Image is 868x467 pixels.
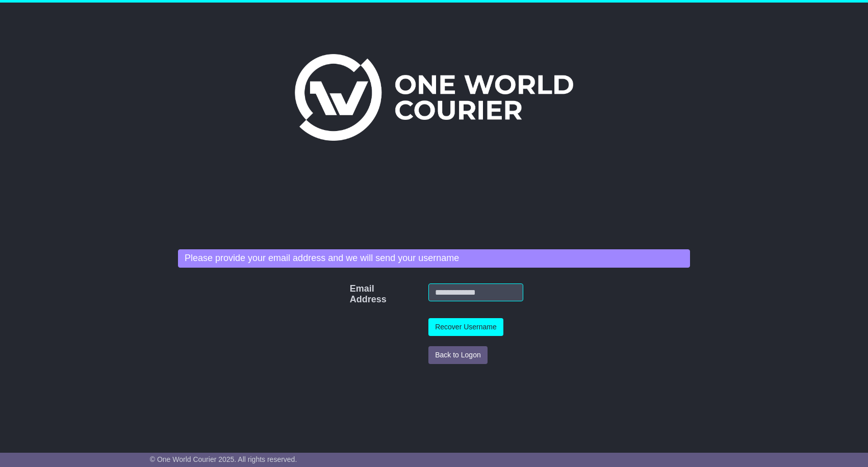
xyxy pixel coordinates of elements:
button: Back to Logon [428,346,488,364]
label: Email Address [345,283,363,305]
div: Please provide your email address and we will send your username [178,249,690,268]
button: Recover Username [428,318,503,336]
img: One World [295,54,573,141]
span: © One World Courier 2025. All rights reserved. [150,455,297,463]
